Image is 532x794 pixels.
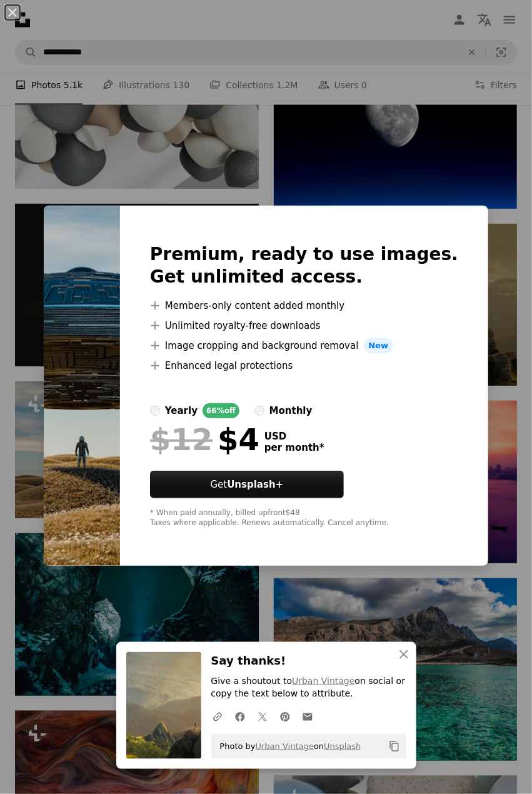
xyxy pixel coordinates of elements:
div: 66% off [203,403,239,418]
li: Unlimited royalty-free downloads [150,318,458,333]
a: Share over email [296,704,319,729]
li: Members-only content added monthly [150,298,458,313]
h2: Premium, ready to use images. Get unlimited access. [150,243,458,288]
strong: Unsplash+ [227,479,283,490]
div: yearly [165,403,198,418]
div: $4 [150,423,259,456]
a: Share on Facebook [229,704,251,729]
a: Urban Vintage [292,676,354,686]
input: yearly66%off [150,406,160,416]
li: Enhanced legal protections [150,358,458,373]
a: Urban Vintage [256,741,314,751]
input: monthly [254,406,264,416]
li: Image cropping and background removal [150,338,458,353]
a: Share on Pinterest [274,704,296,729]
div: * When paid annually, billed upfront $48 Taxes where applicable. Renews automatically. Cancel any... [150,508,458,528]
a: Share on Twitter [251,704,274,729]
a: Unsplash [324,741,361,751]
img: premium_photo-1722111091429-dd3dc55979d3 [44,206,120,566]
div: monthly [269,403,313,418]
span: per month * [264,442,324,453]
span: USD [264,431,324,442]
span: Photo by on [214,736,361,756]
span: $12 [150,423,213,456]
h3: Say thanks! [211,652,406,670]
p: Give a shoutout to on social or copy the text below to attribute. [211,675,406,700]
span: New [364,338,394,353]
button: GetUnsplash+ [150,471,344,498]
button: Copy to clipboard [384,736,405,757]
